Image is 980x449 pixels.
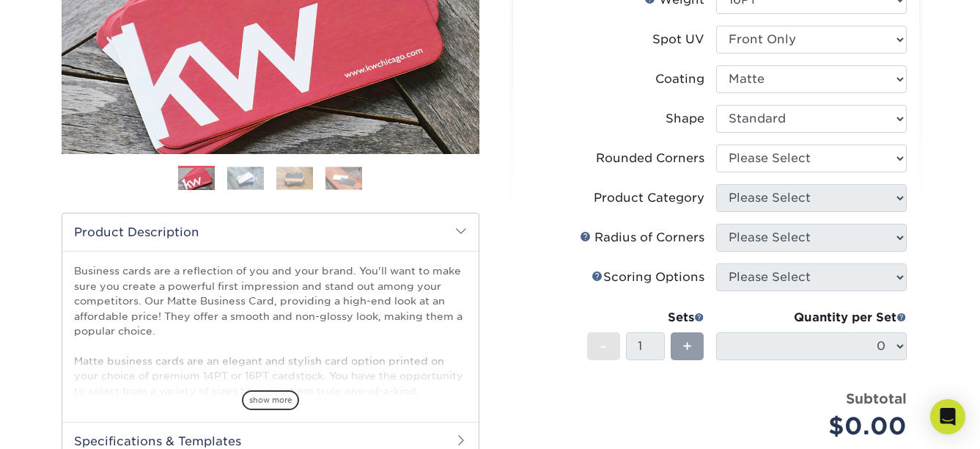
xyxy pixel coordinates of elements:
[930,399,965,434] div: Open Intercom Messenger
[716,309,907,326] div: Quantity per Set
[592,269,704,286] div: Scoring Options
[580,229,704,247] div: Radius of Corners
[325,167,362,189] img: Business Cards 04
[727,409,907,444] div: $0.00
[846,390,907,406] strong: Subtotal
[652,31,704,48] div: Spot UV
[596,150,704,167] div: Rounded Corners
[242,390,299,410] span: show more
[587,309,704,326] div: Sets
[594,189,704,207] div: Product Category
[276,167,313,189] img: Business Cards 03
[682,335,692,357] span: +
[227,167,264,189] img: Business Cards 02
[600,335,607,357] span: -
[62,213,479,251] h2: Product Description
[178,161,215,197] img: Business Cards 01
[666,110,704,128] div: Shape
[655,70,704,88] div: Coating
